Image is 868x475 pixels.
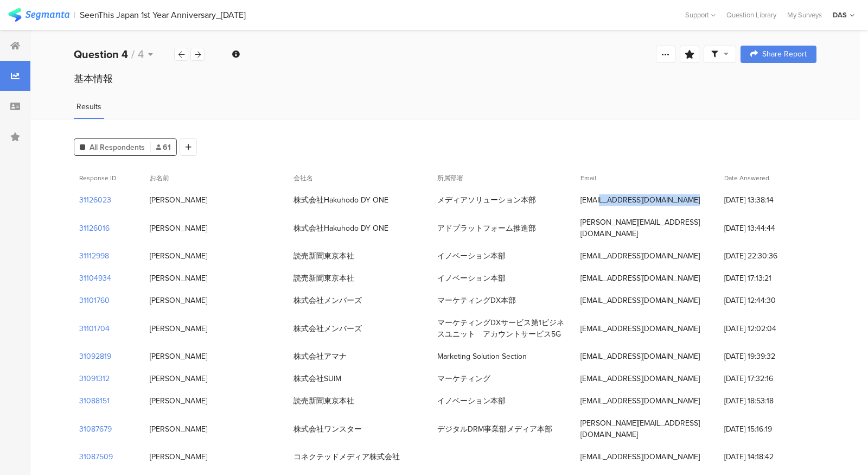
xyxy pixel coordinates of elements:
div: [PERSON_NAME] [150,295,207,306]
div: [PERSON_NAME][EMAIL_ADDRESS][DOMAIN_NAME] [580,217,713,239]
div: [EMAIL_ADDRESS][DOMAIN_NAME] [580,451,700,463]
span: / [131,46,135,62]
div: イノベーション本部 [437,250,506,262]
span: Share Report [762,50,807,58]
div: マーケティング [437,373,490,384]
section: 31101704 [79,323,110,334]
span: [DATE] 14:18:42 [724,451,811,463]
span: [DATE] 12:02:04 [724,323,811,334]
div: 株式会社ワンスター [293,423,362,435]
div: 株式会社Hakuhodo DY ONE [293,194,388,206]
section: 31126023 [79,194,111,206]
div: Marketing Solution Section [437,351,527,362]
div: Support [685,7,716,23]
div: マーケティングDXサービス第1ビジネスユニット アカウントサービス5G [437,317,570,340]
section: 31092819 [79,351,111,362]
span: [DATE] 13:38:14 [724,194,811,206]
div: [PERSON_NAME] [150,250,207,262]
div: 株式会社Hakuhodo DY ONE [293,223,388,234]
div: [PERSON_NAME] [150,273,207,284]
span: [DATE] 17:32:16 [724,373,811,384]
div: イノベーション本部 [437,395,506,407]
div: SeenThis Japan 1st Year Anniversary_[DATE] [80,10,246,20]
section: 31101760 [79,295,110,306]
div: アドプラットフォーム推進部 [437,223,536,234]
span: 4 [138,46,144,62]
span: [DATE] 18:53:18 [724,395,811,407]
div: | [74,9,75,21]
div: [PERSON_NAME] [150,323,207,334]
div: [PERSON_NAME] [150,373,207,384]
img: segmanta logo [8,8,69,22]
div: マーケティングDX本部 [437,295,516,306]
span: 会社名 [293,173,313,183]
span: 61 [156,142,171,153]
section: 31091312 [79,373,110,384]
a: My Surveys [782,10,827,20]
div: [PERSON_NAME] [150,351,207,362]
div: [EMAIL_ADDRESS][DOMAIN_NAME] [580,351,700,362]
b: Question 4 [74,46,128,62]
section: 31087679 [79,423,112,435]
span: [DATE] 13:44:44 [724,223,811,234]
span: [DATE] 17:13:21 [724,273,811,284]
div: 基本情報 [74,72,816,86]
div: [PERSON_NAME][EMAIL_ADDRESS][DOMAIN_NAME] [580,417,713,440]
div: [PERSON_NAME] [150,423,207,435]
span: Results [76,101,101,112]
div: デジタルDRM事業部メディア本部 [437,423,552,435]
div: [EMAIL_ADDRESS][DOMAIN_NAME] [580,295,700,306]
div: イノベーション本部 [437,273,506,284]
span: [DATE] 12:44:30 [724,295,811,306]
div: [PERSON_NAME] [150,395,207,407]
div: [EMAIL_ADDRESS][DOMAIN_NAME] [580,194,700,206]
span: Date Answered [724,173,769,183]
div: メディアソリューション本部 [437,194,536,206]
div: [PERSON_NAME] [150,194,207,206]
div: [PERSON_NAME] [150,451,207,463]
section: 31112998 [79,250,109,262]
span: お名前 [150,173,169,183]
section: 31087509 [79,451,113,463]
div: [EMAIL_ADDRESS][DOMAIN_NAME] [580,323,700,334]
span: Response ID [79,173,116,183]
span: [DATE] 15:16:19 [724,423,811,435]
span: Email [580,173,596,183]
section: 31104934 [79,273,111,284]
div: 読売新聞東京本社 [293,273,354,284]
div: 株式会社SUIM [293,373,341,384]
div: 読売新聞東京本社 [293,250,354,262]
div: 株式会社アマナ [293,351,347,362]
div: 株式会社メンバーズ [293,295,362,306]
div: 読売新聞東京本社 [293,395,354,407]
div: [PERSON_NAME] [150,223,207,234]
span: All Respondents [90,142,145,153]
div: DAS [833,10,847,20]
div: 株式会社メンバーズ [293,323,362,334]
span: [DATE] 22:30:36 [724,250,811,262]
div: コネクテッドメディア株式会社 [293,451,400,463]
div: [EMAIL_ADDRESS][DOMAIN_NAME] [580,273,700,284]
section: 31088151 [79,395,110,407]
a: Question Library [721,10,782,20]
section: 31126016 [79,223,110,234]
span: 所属部署 [437,173,463,183]
div: [EMAIL_ADDRESS][DOMAIN_NAME] [580,373,700,384]
span: [DATE] 19:39:32 [724,351,811,362]
div: [EMAIL_ADDRESS][DOMAIN_NAME] [580,250,700,262]
div: [EMAIL_ADDRESS][DOMAIN_NAME] [580,395,700,407]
